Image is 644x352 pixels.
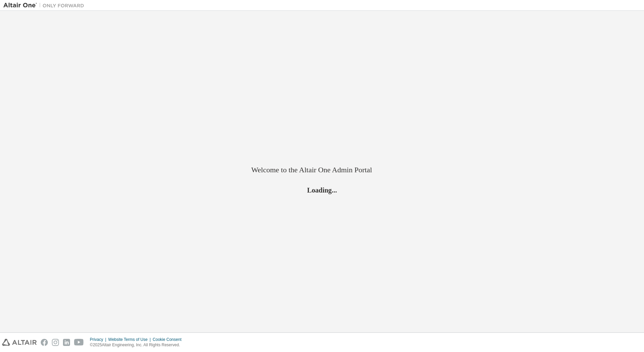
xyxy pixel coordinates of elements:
[251,165,393,175] h2: Welcome to the Altair One Admin Portal
[74,339,84,346] img: youtube.svg
[52,339,59,346] img: instagram.svg
[108,337,153,342] div: Website Terms of Use
[41,339,48,346] img: facebook.svg
[3,2,88,9] img: Altair One
[90,337,108,342] div: Privacy
[90,342,186,348] p: © 2025 Altair Engineering, Inc. All Rights Reserved.
[251,186,393,195] h2: Loading...
[63,339,70,346] img: linkedin.svg
[2,339,37,346] img: altair_logo.svg
[153,337,185,342] div: Cookie Consent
